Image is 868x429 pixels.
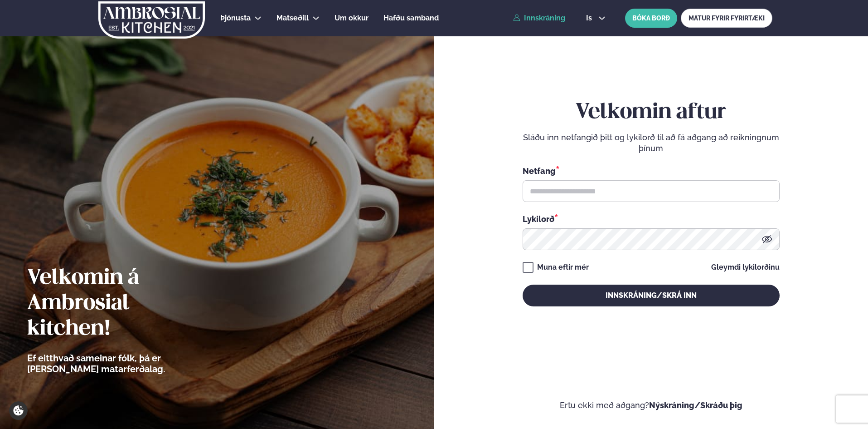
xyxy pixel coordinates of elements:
[579,15,613,22] button: is
[97,1,206,39] img: logo
[649,400,742,410] a: Nýskráning/Skráðu þig
[383,13,439,24] a: Hafðu samband
[27,353,215,375] p: Ef eitthvað sameinar fólk, þá er [PERSON_NAME] matarferðalag.
[335,13,369,24] a: Um okkur
[523,165,780,177] div: Netfang
[276,13,309,24] a: Matseðill
[711,264,780,271] a: Gleymdi lykilorðinu
[523,285,780,306] button: Innskráning/Skrá inn
[220,13,251,24] a: Þjónusta
[276,14,309,22] span: Matseðill
[625,9,677,28] button: BÓKA BORÐ
[523,132,780,154] p: Sláðu inn netfangið þitt og lykilorð til að fá aðgang að reikningnum þínum
[513,14,565,22] a: Innskráning
[523,213,780,225] div: Lykilorð
[681,9,772,28] a: MATUR FYRIR FYRIRTÆKI
[586,15,595,22] span: is
[9,401,28,420] a: Cookie settings
[220,14,251,22] span: Þjónusta
[523,100,780,125] h2: Velkomin aftur
[335,14,369,22] span: Um okkur
[383,14,439,22] span: Hafðu samband
[27,266,215,342] h2: Velkomin á Ambrosial kitchen!
[461,400,841,411] p: Ertu ekki með aðgang?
